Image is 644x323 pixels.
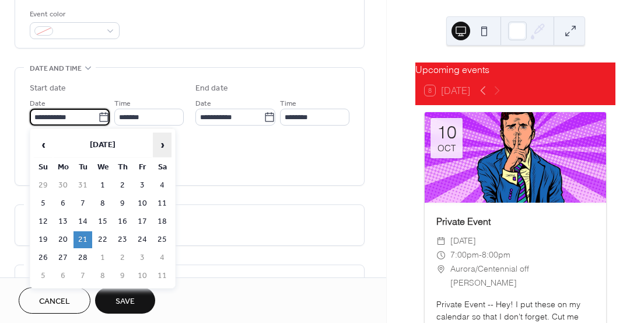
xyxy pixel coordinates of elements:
[54,213,72,230] td: 13
[54,268,72,284] td: 6
[153,159,171,176] th: Sa
[482,248,510,262] span: 8:00pm
[73,213,92,230] td: 14
[73,231,92,248] td: 21
[113,268,132,284] td: 9
[113,213,132,230] td: 16
[133,159,152,176] th: Fr
[34,249,52,266] td: 26
[153,195,171,212] td: 11
[93,249,112,266] td: 1
[34,213,52,230] td: 12
[39,296,70,308] span: Cancel
[436,248,446,262] div: ​
[153,177,171,194] td: 4
[153,268,171,284] td: 11
[30,98,45,110] span: Date
[34,133,52,157] span: ‹
[30,8,117,20] div: Event color
[133,231,152,248] td: 24
[114,98,131,110] span: Time
[116,296,135,308] span: Save
[54,177,72,194] td: 30
[195,82,228,95] div: End date
[436,234,446,248] div: ​
[19,287,90,314] button: Cancel
[437,124,457,141] div: 10
[133,249,152,266] td: 3
[153,213,171,230] td: 18
[54,133,152,158] th: [DATE]
[133,195,152,212] td: 10
[479,248,482,262] span: -
[113,177,132,194] td: 2
[113,249,132,266] td: 2
[34,177,52,194] td: 29
[93,231,112,248] td: 22
[73,177,92,194] td: 31
[450,248,479,262] span: 7:00pm
[30,82,66,95] div: Start date
[54,195,72,212] td: 6
[93,159,112,176] th: We
[73,195,92,212] td: 7
[73,249,92,266] td: 28
[450,262,594,290] span: Aurora/Centennial off [PERSON_NAME]
[415,62,615,77] div: Upcoming events
[93,213,112,230] td: 15
[280,98,296,110] span: Time
[436,262,446,276] div: ​
[133,177,152,194] td: 3
[425,214,606,228] div: Private Event
[450,234,476,248] span: [DATE]
[54,159,72,176] th: Mo
[30,62,82,75] span: Date and time
[133,268,152,284] td: 10
[113,159,132,176] th: Th
[34,231,52,248] td: 19
[95,287,155,314] button: Save
[73,268,92,284] td: 7
[195,98,211,110] span: Date
[54,231,72,248] td: 20
[34,195,52,212] td: 5
[73,159,92,176] th: Tu
[34,159,52,176] th: Su
[437,144,456,152] div: Oct
[54,249,72,266] td: 27
[113,231,132,248] td: 23
[153,249,171,266] td: 4
[113,195,132,212] td: 9
[153,133,171,157] span: ›
[133,213,152,230] td: 17
[93,177,112,194] td: 1
[34,268,52,284] td: 5
[93,268,112,284] td: 8
[153,231,171,248] td: 25
[93,195,112,212] td: 8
